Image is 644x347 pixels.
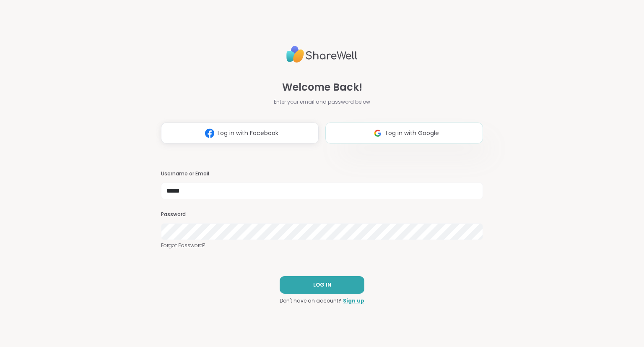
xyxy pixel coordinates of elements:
[161,211,483,218] h3: Password
[161,170,483,177] h3: Username or Email
[280,276,364,294] button: LOG IN
[370,125,386,141] img: ShareWell Logomark
[343,297,364,305] a: Sign up
[280,297,341,305] span: Don't have an account?
[313,281,331,289] span: LOG IN
[202,125,218,141] img: ShareWell Logomark
[161,123,319,143] button: Log in with Facebook
[218,129,278,138] span: Log in with Facebook
[286,42,358,66] img: ShareWell Logo
[161,242,483,249] a: Forgot Password?
[325,123,483,143] button: Log in with Google
[386,129,439,138] span: Log in with Google
[274,98,370,106] span: Enter your email and password below
[282,80,362,95] span: Welcome Back!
